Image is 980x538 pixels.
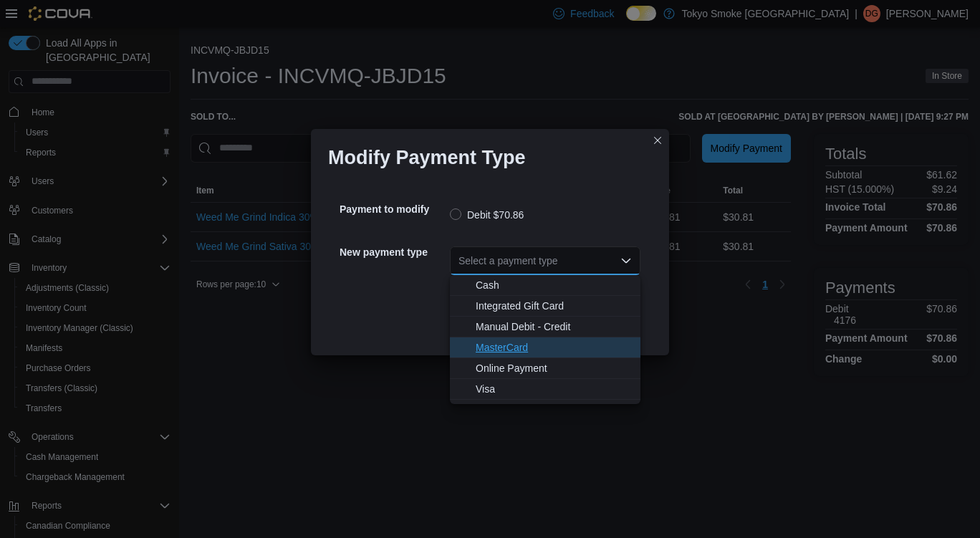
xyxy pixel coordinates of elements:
input: Accessible screen reader label [458,252,460,269]
label: Debit $70.86 [450,206,524,224]
span: Online Payment [476,361,632,375]
button: Online Payment [450,358,640,379]
button: Visa [450,379,640,400]
h5: New payment type [340,238,447,266]
h1: Modify Payment Type [328,146,526,169]
button: Cash [450,275,640,296]
button: Closes this modal window [649,132,666,149]
button: Close list of options [620,255,632,266]
div: Choose from the following options [450,275,640,400]
span: Integrated Gift Card [476,299,632,313]
span: Cash [476,278,632,292]
span: MasterCard [476,340,632,355]
h5: Payment to modify [340,195,447,224]
button: MasterCard [450,337,640,358]
button: Integrated Gift Card [450,296,640,317]
span: Manual Debit - Credit [476,320,632,334]
span: Visa [476,382,632,396]
button: Manual Debit - Credit [450,317,640,337]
